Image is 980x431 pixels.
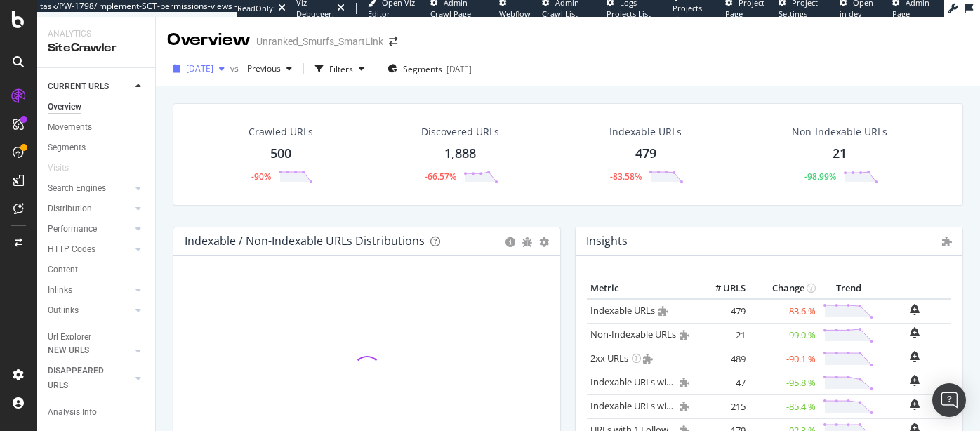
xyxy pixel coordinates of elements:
span: Segments [403,63,442,75]
button: Segments[DATE] [382,58,477,80]
span: Previous [241,62,281,74]
button: [DATE] [167,58,230,80]
div: Filters [329,63,353,75]
span: 2025 Sep. 9th [186,62,213,74]
button: Previous [241,58,298,80]
button: Filters [310,58,370,80]
span: vs [230,62,241,74]
div: [DATE] [446,63,472,75]
div: Open Intercom Messenger [932,383,966,417]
